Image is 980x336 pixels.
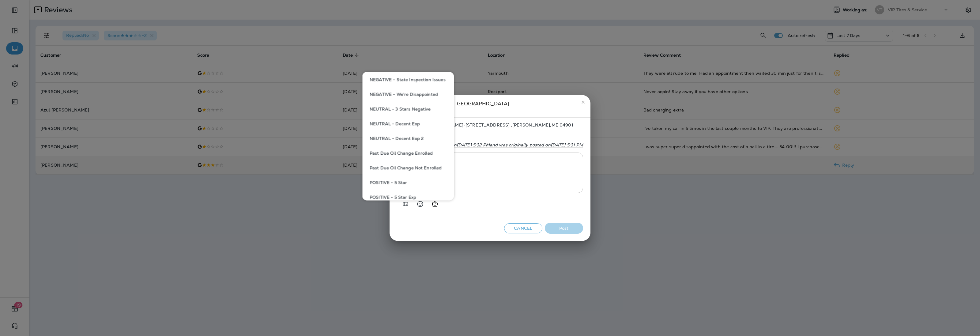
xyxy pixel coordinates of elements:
[397,142,583,147] p: This review was changed on [DATE] 5:32 PM
[367,176,449,190] button: POSITIVE - 5 Star
[578,97,588,107] button: close
[367,146,449,161] button: Past Due Oil Change Enrolled
[367,190,449,205] button: POSITIVE - 5 Star Exp
[412,100,509,113] div: [PERSON_NAME] [GEOGRAPHIC_DATA]
[425,122,573,128] span: [PERSON_NAME] - [STREET_ADDRESS] , [PERSON_NAME] , ME 04901
[367,117,449,131] button: NEUTRAL - Decent Exp
[490,142,583,148] span: and was originally posted on [DATE] 5:31 PM
[367,73,449,87] button: NEGATIVE - State Inspection Issues
[367,131,449,146] button: NEUTRAL - Decent Exp 2
[504,223,542,233] button: Cancel
[367,102,449,117] button: NEUTRAL - 3 Stars Negative
[367,87,449,102] button: NEGATIVE - We're Disappointed
[367,161,449,176] button: Past Due Oil Change Not Enrolled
